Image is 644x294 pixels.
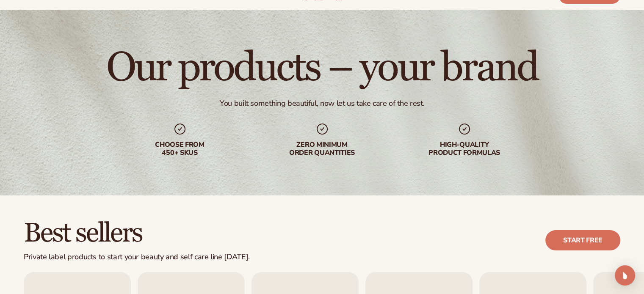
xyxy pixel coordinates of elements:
[545,230,620,250] a: Start free
[126,141,234,157] div: Choose from 450+ Skus
[410,141,519,157] div: High-quality product formulas
[268,141,376,157] div: Zero minimum order quantities
[220,99,424,108] div: You built something beautiful, now let us take care of the rest.
[24,253,250,262] div: Private label products to start your beauty and self care line [DATE].
[3,10,25,16] span: Upgrade
[24,219,250,247] h2: Best sellers
[106,48,538,88] h1: Our products – your brand
[615,265,635,286] div: Open Intercom Messenger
